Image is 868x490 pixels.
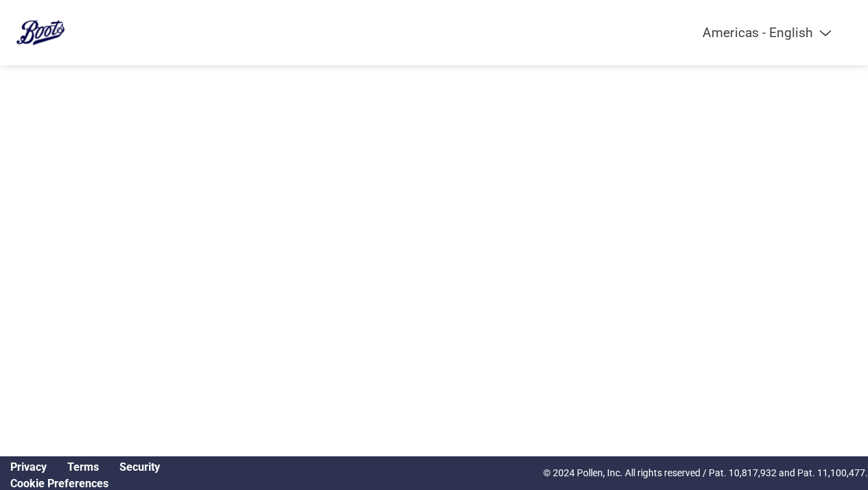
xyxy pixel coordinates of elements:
[10,14,71,52] img: Boots
[10,477,108,490] a: Cookie Preferences, opens a dedicated popup modal window
[10,460,47,474] a: Privacy
[119,460,160,474] a: Security
[67,460,99,474] a: Terms
[543,466,868,480] p: © 2024 Pollen, Inc. All rights reserved / Pat. 10,817,932 and Pat. 11,100,477.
